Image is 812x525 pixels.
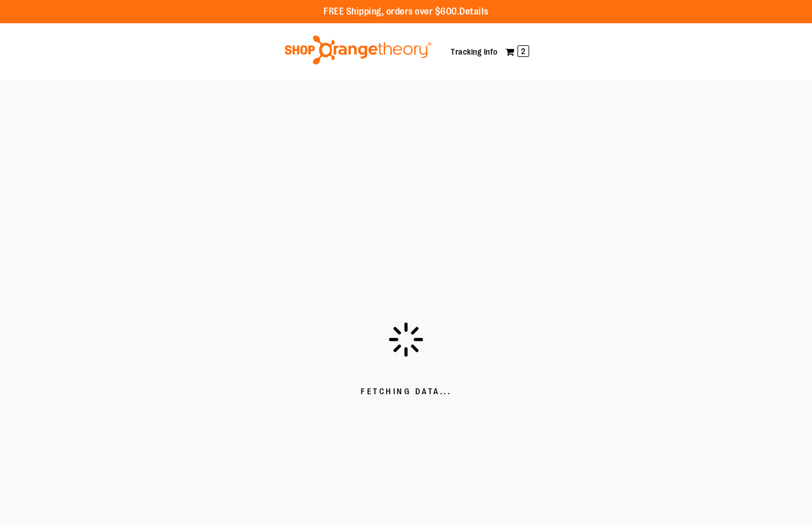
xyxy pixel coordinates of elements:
span: Fetching Data... [361,386,451,398]
span: 2 [518,45,529,57]
p: FREE Shipping, orders over $600. [324,5,488,19]
a: Tracking Info [451,47,498,56]
img: Shop Orangetheory [283,35,433,65]
a: Details [459,6,488,17]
